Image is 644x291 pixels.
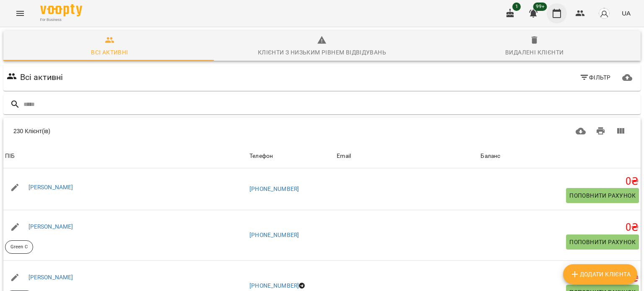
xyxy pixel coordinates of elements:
[591,121,611,141] button: Друк
[598,8,610,19] img: avatar_s.png
[512,3,521,11] span: 1
[505,47,563,57] div: Видалені клієнти
[5,151,15,161] div: ПІБ
[5,151,15,161] div: Sort
[29,184,73,191] a: [PERSON_NAME]
[576,70,614,85] button: Фільтр
[10,244,28,251] p: Green C
[618,5,634,21] button: UA
[249,282,299,289] a: [PHONE_NUMBER]
[480,272,639,285] h5: 0 ₴
[40,17,82,23] span: For Business
[337,151,351,161] div: Email
[13,127,311,135] div: 230 Клієнт(ів)
[10,3,30,23] button: Menu
[533,3,547,11] span: 99+
[258,47,386,57] div: Клієнти з низьким рівнем відвідувань
[566,234,639,250] button: Поповнити рахунок
[480,151,639,161] span: Баланс
[5,151,246,161] span: ПІБ
[249,232,299,238] a: [PHONE_NUMBER]
[249,151,273,161] div: Телефон
[29,274,73,281] a: [PERSON_NAME]
[40,4,82,16] img: Voopty Logo
[249,151,333,161] span: Телефон
[622,9,631,18] span: UA
[563,264,637,284] button: Додати клієнта
[337,151,477,161] span: Email
[249,151,273,161] div: Sort
[480,221,639,234] h5: 0 ₴
[29,223,73,230] a: [PERSON_NAME]
[3,118,641,144] div: Table Toolbar
[571,121,591,141] button: Завантажити CSV
[480,175,639,188] h5: 0 ₴
[579,72,611,82] span: Фільтр
[480,151,500,161] div: Баланс
[20,71,63,84] h6: Всі активні
[91,47,128,57] div: Всі активні
[566,188,639,203] button: Поповнити рахунок
[610,121,631,141] button: Вигляд колонок
[249,185,299,192] a: [PHONE_NUMBER]
[480,151,500,161] div: Sort
[569,237,636,247] span: Поповнити рахунок
[570,269,631,279] span: Додати клієнта
[569,191,636,201] span: Поповнити рахунок
[5,240,33,254] div: Green C
[337,151,351,161] div: Sort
